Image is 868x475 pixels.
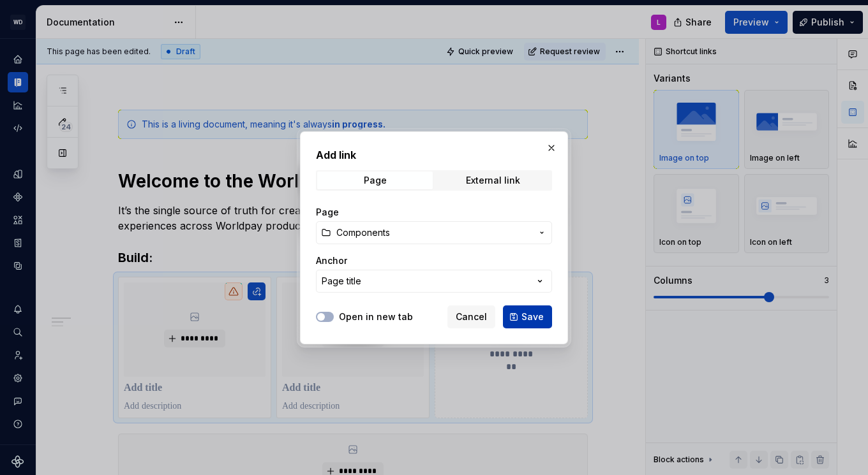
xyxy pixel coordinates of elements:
label: Open in new tab [339,311,413,323]
div: Page [364,175,387,186]
h2: Add link [316,147,552,163]
label: Page [316,206,339,219]
span: Cancel [456,311,487,323]
span: Components [336,226,390,239]
button: Page title [316,270,552,293]
button: Save [503,305,552,328]
div: Page title [322,275,361,288]
label: Anchor [316,254,347,267]
button: Cancel [447,305,495,328]
span: Save [521,311,544,323]
div: External link [466,175,520,186]
button: Components [316,221,552,244]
